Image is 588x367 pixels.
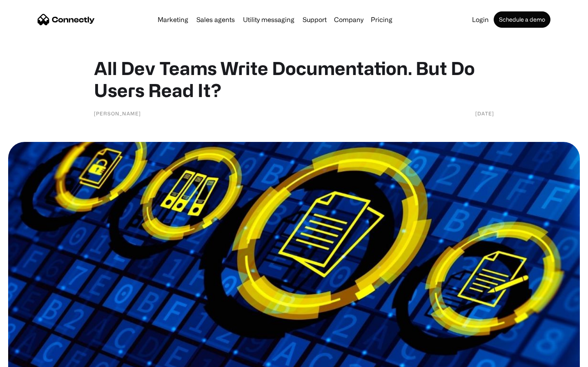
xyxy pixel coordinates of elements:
[94,57,494,101] h1: All Dev Teams Write Documentation. But Do Users Read It?
[193,16,238,23] a: Sales agents
[475,109,494,117] div: [DATE]
[16,353,49,364] ul: Language list
[367,16,396,23] a: Pricing
[469,16,492,23] a: Login
[94,109,141,117] div: [PERSON_NAME]
[299,16,330,23] a: Support
[494,11,550,28] a: Schedule a demo
[154,16,192,23] a: Marketing
[8,353,49,364] aside: Language selected: English
[334,14,363,25] div: Company
[240,16,298,23] a: Utility messaging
